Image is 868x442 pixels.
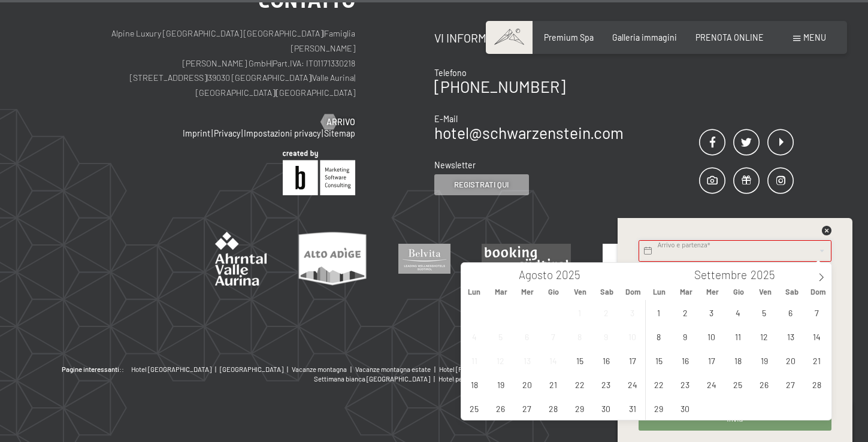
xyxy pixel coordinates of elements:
[489,396,512,420] span: Agosto 26, 2025
[439,365,571,373] span: Hotel [PERSON_NAME][GEOGRAPHIC_DATA]
[725,288,752,296] span: Gio
[514,288,540,296] span: Mer
[568,373,591,396] span: Agosto 22, 2025
[726,349,749,372] span: Settembre 18, 2025
[805,288,831,296] span: Dom
[621,396,644,420] span: Agosto 31, 2025
[432,365,439,373] span: |
[542,396,565,420] span: Agosto 28, 2025
[752,373,776,396] span: Settembre 26, 2025
[752,325,776,348] span: Settembre 12, 2025
[489,325,512,348] span: Agosto 5, 2025
[489,349,512,372] span: Agosto 12, 2025
[322,128,323,138] span: |
[454,179,509,190] span: Registrati qui
[673,325,697,348] span: Settembre 9, 2025
[700,301,723,324] span: Settembre 3, 2025
[323,28,324,38] span: |
[694,270,747,281] span: Settembre
[568,349,591,372] span: Agosto 15, 2025
[326,116,355,128] span: Arrivo
[311,72,312,83] span: |
[515,373,539,396] span: Agosto 20, 2025
[726,373,749,396] span: Settembre 25, 2025
[779,349,802,372] span: Settembre 20, 2025
[647,325,670,348] span: Settembre 8, 2025
[292,365,347,373] span: Vacanze montagna
[285,365,292,373] span: |
[699,288,725,296] span: Mer
[207,72,208,83] span: |
[462,349,486,372] span: Agosto 11, 2025
[803,32,826,43] span: Menu
[647,396,670,420] span: Settembre 29, 2025
[461,288,488,296] span: Lun
[519,270,553,281] span: Agosto
[805,301,828,324] span: Settembre 7, 2025
[568,301,591,324] span: Agosto 1, 2025
[673,349,697,372] span: Settembre 16, 2025
[568,325,591,348] span: Agosto 8, 2025
[700,325,723,348] span: Settembre 10, 2025
[431,375,438,383] span: |
[434,114,458,124] span: E-Mail
[462,396,486,420] span: Agosto 25, 2025
[621,373,644,396] span: Agosto 24, 2025
[567,288,593,296] span: Ven
[434,77,565,96] a: [PHONE_NUMBER]
[355,365,431,373] span: Vacanze montagna estate
[544,32,594,43] span: Premium Spa
[434,123,624,142] a: hotel@schwarzenstein.com
[647,373,670,396] span: Settembre 22, 2025
[354,72,355,83] span: |
[434,31,580,45] span: Vi informiamo volentieri!
[647,301,670,324] span: Settembre 1, 2025
[621,349,644,372] span: Agosto 17, 2025
[314,374,438,384] a: Settimana bianca [GEOGRAPHIC_DATA] |
[673,288,699,296] span: Mar
[321,116,355,128] a: Arrivo
[594,325,618,348] span: Agosto 9, 2025
[438,374,555,384] a: Hotel per famiglie [GEOGRAPHIC_DATA]
[183,128,210,138] a: Imprint
[726,301,749,324] span: Settembre 4, 2025
[752,349,776,372] span: Settembre 19, 2025
[646,288,673,296] span: Lun
[620,288,646,296] span: Dom
[752,288,778,296] span: Ven
[462,373,486,396] span: Agosto 18, 2025
[324,128,355,138] a: Sitemap
[805,325,828,348] span: Settembre 14, 2025
[726,325,749,348] span: Settembre 11, 2025
[515,396,539,420] span: Agosto 27, 2025
[747,268,787,281] input: Year
[779,301,802,324] span: Settembre 6, 2025
[62,365,124,374] b: Pagine interessanti::
[220,365,292,374] a: [GEOGRAPHIC_DATA] |
[647,349,670,372] span: Settembre 15, 2025
[673,301,697,324] span: Settembre 2, 2025
[434,68,467,78] span: Telefono
[489,373,512,396] span: Agosto 19, 2025
[700,349,723,372] span: Settembre 17, 2025
[805,373,828,396] span: Settembre 28, 2025
[673,373,697,396] span: Settembre 23, 2025
[515,325,539,348] span: Agosto 6, 2025
[542,373,565,396] span: Agosto 21, 2025
[594,349,618,372] span: Agosto 16, 2025
[700,373,723,396] span: Settembre 24, 2025
[348,365,355,373] span: |
[542,325,565,348] span: Agosto 7, 2025
[542,349,565,372] span: Agosto 14, 2025
[74,26,355,100] p: Alpine Luxury [GEOGRAPHIC_DATA] [GEOGRAPHIC_DATA] Famiglia [PERSON_NAME] [PERSON_NAME] GmbH Part....
[131,365,211,373] span: Hotel [GEOGRAPHIC_DATA]
[779,373,802,396] span: Settembre 27, 2025
[355,365,439,374] a: Vacanze montagna estate |
[594,288,620,296] span: Sab
[612,32,677,43] span: Galleria immagini
[779,325,802,348] span: Settembre 13, 2025
[568,396,591,420] span: Agosto 29, 2025
[695,32,764,43] span: PRENOTA ONLINE
[214,128,240,138] a: Privacy
[283,150,355,195] img: Brandnamic GmbH | Leading Hospitality Solutions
